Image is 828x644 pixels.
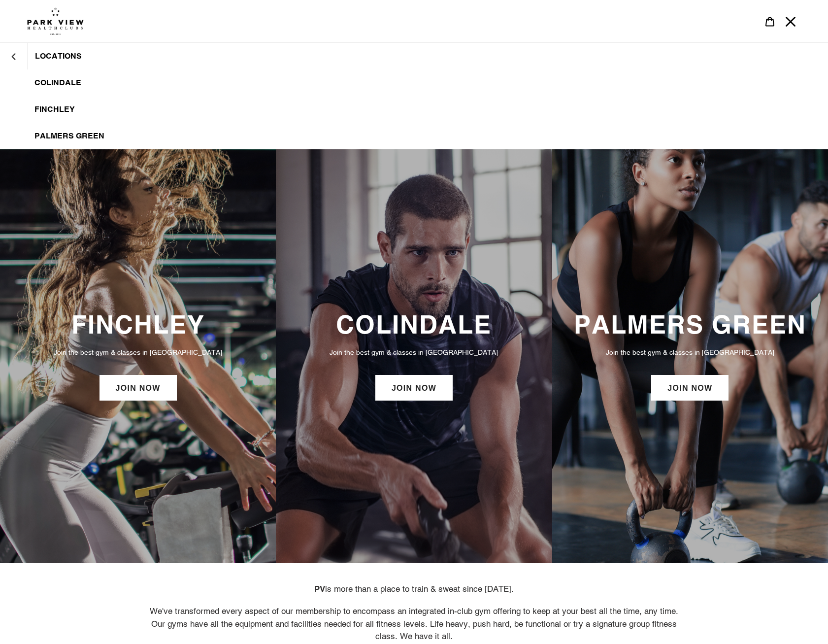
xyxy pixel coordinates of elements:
[10,309,266,339] h3: FINCHLEY
[99,375,177,401] a: JOIN NOW: Finchley Membership
[562,309,818,339] h3: PALMERS GREEN
[10,347,266,358] p: Join the best gym & classes in [GEOGRAPHIC_DATA]
[375,375,453,401] a: JOIN NOW: Colindale Membership
[780,11,801,32] button: Menu
[34,104,75,114] span: Finchley
[146,583,683,596] p: is more than a place to train & sweat since [DATE].
[27,7,84,35] img: Park view health clubs is a gym near you.
[34,78,81,88] span: Colindale
[286,309,542,339] h3: COLINDALE
[286,347,542,358] p: Join the best gym & classes in [GEOGRAPHIC_DATA]
[651,375,729,401] a: JOIN NOW: Palmers Green Membership
[146,605,683,643] p: We've transformed every aspect of our membership to encompass an integrated in-club gym offering ...
[562,347,818,358] p: Join the best gym & classes in [GEOGRAPHIC_DATA]
[34,131,104,141] span: Palmers Green
[35,51,82,61] span: LOCATIONS
[314,584,325,594] strong: PV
